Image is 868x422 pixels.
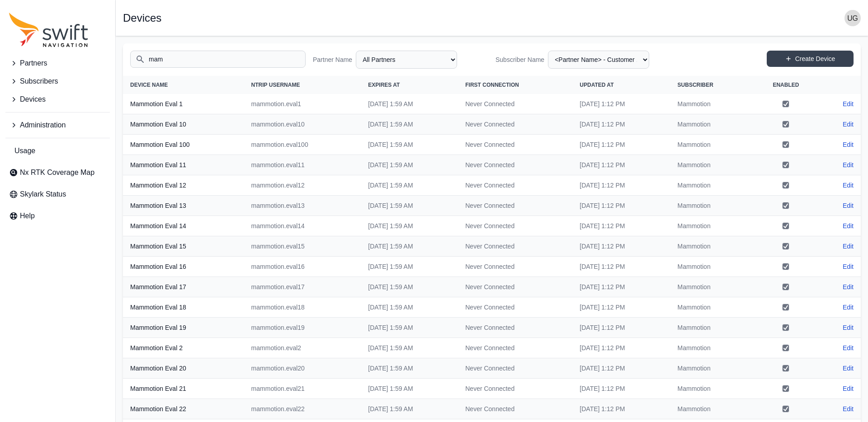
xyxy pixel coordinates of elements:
[5,164,110,182] a: Nx RTK Coverage Map
[123,379,244,399] th: Mammotion Eval 21
[670,216,753,236] td: Mammotion
[361,155,458,175] td: [DATE] 1:59 AM
[244,318,361,338] td: mammotion.eval19
[244,379,361,399] td: mammotion.eval21
[458,358,572,379] td: Never Connected
[458,338,572,358] td: Never Connected
[123,297,244,318] th: Mammotion Eval 18
[572,257,670,277] td: [DATE] 1:12 PM
[361,379,458,399] td: [DATE] 1:59 AM
[458,216,572,236] td: Never Connected
[843,404,854,413] a: Edit
[123,236,244,257] th: Mammotion Eval 15
[123,175,244,196] th: Mammotion Eval 12
[123,135,244,155] th: Mammotion Eval 100
[130,51,306,68] input: Search
[843,323,854,332] a: Edit
[843,120,854,129] a: Edit
[244,338,361,358] td: mammotion.eval2
[361,236,458,257] td: [DATE] 1:59 AM
[123,399,244,419] th: Mammotion Eval 22
[572,338,670,358] td: [DATE] 1:12 PM
[458,297,572,318] td: Never Connected
[572,318,670,338] td: [DATE] 1:12 PM
[356,51,457,69] select: Partner Name
[572,216,670,236] td: [DATE] 1:12 PM
[5,90,110,108] button: Devices
[843,181,854,190] a: Edit
[458,94,572,114] td: Never Connected
[572,358,670,379] td: [DATE] 1:12 PM
[361,94,458,114] td: [DATE] 1:59 AM
[244,175,361,196] td: mammotion.eval12
[572,277,670,297] td: [DATE] 1:12 PM
[244,216,361,236] td: mammotion.eval14
[670,318,753,338] td: Mammotion
[244,257,361,277] td: mammotion.eval16
[368,82,400,88] span: Expires At
[458,318,572,338] td: Never Connected
[670,277,753,297] td: Mammotion
[843,140,854,149] a: Edit
[244,236,361,257] td: mammotion.eval15
[572,196,670,216] td: [DATE] 1:12 PM
[244,155,361,175] td: mammotion.eval11
[458,399,572,419] td: Never Connected
[843,384,854,393] a: Edit
[843,343,854,352] a: Edit
[244,277,361,297] td: mammotion.eval17
[572,175,670,196] td: [DATE] 1:12 PM
[20,120,66,131] span: Administration
[843,160,854,169] a: Edit
[572,94,670,114] td: [DATE] 1:12 PM
[244,196,361,216] td: mammotion.eval13
[20,211,35,221] span: Help
[5,54,110,72] button: Partners
[843,303,854,312] a: Edit
[123,277,244,297] th: Mammotion Eval 17
[458,175,572,196] td: Never Connected
[843,364,854,373] a: Edit
[843,221,854,230] a: Edit
[753,76,819,94] th: Enabled
[20,76,58,87] span: Subscribers
[20,189,66,200] span: Skylark Status
[20,58,47,69] span: Partners
[361,318,458,338] td: [DATE] 1:59 AM
[244,114,361,135] td: mammotion.eval10
[458,155,572,175] td: Never Connected
[670,94,753,114] td: Mammotion
[123,338,244,358] th: Mammotion Eval 2
[123,114,244,135] th: Mammotion Eval 10
[458,196,572,216] td: Never Connected
[361,175,458,196] td: [DATE] 1:59 AM
[361,338,458,358] td: [DATE] 1:59 AM
[361,135,458,155] td: [DATE] 1:59 AM
[123,257,244,277] th: Mammotion Eval 16
[670,155,753,175] td: Mammotion
[361,257,458,277] td: [DATE] 1:59 AM
[670,236,753,257] td: Mammotion
[843,262,854,271] a: Edit
[458,114,572,135] td: Never Connected
[548,51,649,69] select: Subscriber
[843,201,854,210] a: Edit
[5,142,110,160] a: Usage
[361,196,458,216] td: [DATE] 1:59 AM
[572,297,670,318] td: [DATE] 1:12 PM
[572,155,670,175] td: [DATE] 1:12 PM
[458,277,572,297] td: Never Connected
[5,185,110,203] a: Skylark Status
[361,277,458,297] td: [DATE] 1:59 AM
[123,196,244,216] th: Mammotion Eval 13
[580,82,613,88] span: Updated At
[767,51,854,67] a: Create Device
[361,358,458,379] td: [DATE] 1:59 AM
[670,257,753,277] td: Mammotion
[313,55,352,64] label: Partner Name
[123,94,244,114] th: Mammotion Eval 1
[5,207,110,225] a: Help
[670,379,753,399] td: Mammotion
[20,167,94,178] span: Nx RTK Coverage Map
[844,10,861,26] img: user photo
